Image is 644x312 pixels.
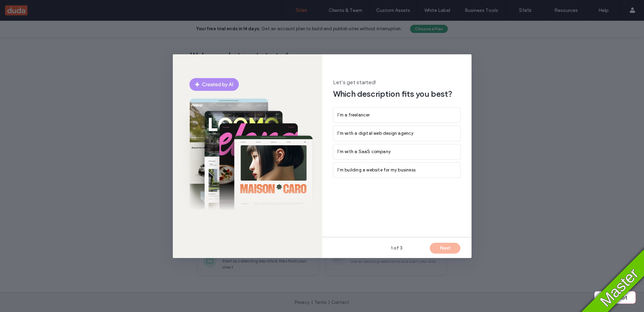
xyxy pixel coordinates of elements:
img: Registration Form [173,54,322,258]
span: Let’s get started! [333,79,461,86]
button: Copilot [594,291,636,304]
span: I’m with a digital web design agency [337,130,414,137]
span: I’m a freelancer [337,112,370,118]
span: I’m with a SaaS company [337,148,391,155]
span: I’m building a website for my business [337,167,416,173]
span: Which description fits you best? [333,89,461,99]
span: 1 of 3 [391,245,403,252]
